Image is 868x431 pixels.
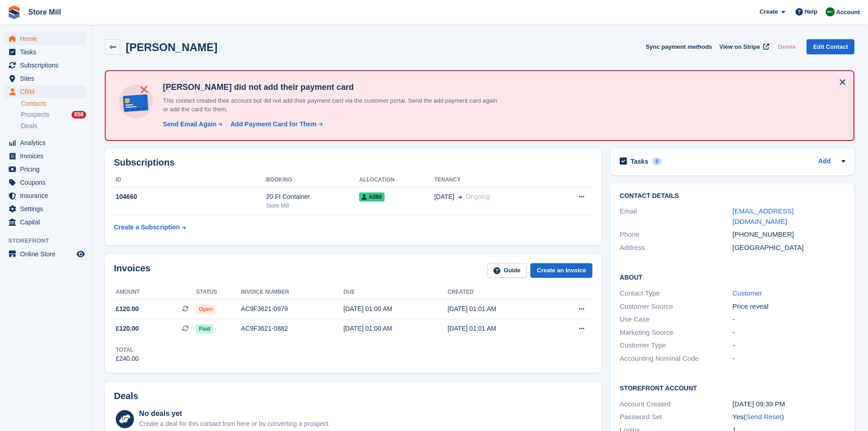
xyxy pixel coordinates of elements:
[20,163,75,176] span: Pricing
[5,163,86,176] a: menu
[733,412,845,422] div: Yes
[733,340,845,351] div: -
[818,156,831,167] a: Add
[114,391,138,401] h2: Deals
[447,324,551,333] div: [DATE] 01:01 AM
[196,285,241,300] th: Status
[733,207,794,225] a: [EMAIL_ADDRESS][DOMAIN_NAME]
[5,216,86,228] a: menu
[620,272,845,281] h2: About
[231,119,317,129] div: Add Payment Card for Them
[21,122,37,130] span: Deals
[733,289,762,297] a: Customer
[466,193,490,200] span: Ongoing
[344,304,447,314] div: [DATE] 01:00 AM
[5,203,86,215] a: menu
[447,304,551,314] div: [DATE] 01:01 AM
[620,288,732,299] div: Contact Type
[733,314,845,325] div: -
[620,301,732,312] div: Customer Source
[116,354,139,363] div: £240.00
[20,46,75,58] span: Tasks
[159,96,501,114] p: This contact created their account but did not add their payment card via the customer portal. Se...
[20,189,75,202] span: Insurance
[733,243,845,253] div: [GEOGRAPHIC_DATA]
[5,32,86,45] a: menu
[241,304,344,314] div: AC9F3621-0979
[733,229,845,240] div: [PHONE_NUMBER]
[359,173,434,187] th: Allocation
[733,301,845,312] div: Price reveal
[20,72,75,85] span: Sites
[266,173,359,187] th: Booking
[620,383,845,392] h2: Storefront Account
[359,192,385,202] span: A080
[20,85,75,98] span: CRM
[530,263,592,278] a: Create an Invoice
[227,119,324,129] a: Add Payment Card for Them
[805,7,817,16] span: Help
[344,324,447,333] div: [DATE] 01:00 AM
[620,340,732,351] div: Customer Type
[646,39,712,54] button: Sync payment methods
[806,39,854,54] a: Edit Contact
[620,399,732,410] div: Account Created
[5,85,86,98] a: menu
[114,192,266,202] div: 104660
[447,285,551,300] th: Created
[21,110,86,119] a: Prospects 858
[21,110,49,119] span: Prospects
[114,285,196,300] th: Amount
[620,229,732,240] div: Phone
[733,327,845,338] div: -
[836,8,860,17] span: Account
[620,412,732,422] div: Password Set
[620,314,732,325] div: Use Case
[20,59,75,72] span: Subscriptions
[21,121,86,131] a: Deals
[620,327,732,338] div: Marketing Source
[72,111,86,119] div: 858
[116,324,139,333] span: £120.00
[139,419,330,429] div: Create a deal for this contact from here or by converting a prospect.
[826,7,835,16] img: Angus
[716,39,771,54] a: View on Stripe
[196,324,213,333] span: Paid
[116,346,139,354] div: Total
[746,413,781,421] a: Send Reset
[620,353,732,364] div: Accounting Nominal Code
[5,150,86,162] a: menu
[5,248,86,260] a: menu
[733,399,845,410] div: [DATE] 09:39 PM
[241,324,344,333] div: AC9F3621-0882
[114,219,186,236] a: Create a Subscription
[21,99,86,108] a: Contacts
[5,136,86,149] a: menu
[631,157,648,166] h2: Tasks
[20,203,75,215] span: Settings
[652,157,663,166] div: 0
[20,216,75,228] span: Capital
[20,176,75,189] span: Coupons
[434,192,454,202] span: [DATE]
[5,189,86,202] a: menu
[5,46,86,58] a: menu
[744,413,784,421] span: ( )
[114,263,150,278] h2: Invoices
[5,72,86,85] a: menu
[75,249,86,260] a: Preview store
[8,236,91,245] span: Storefront
[266,192,359,202] div: 20 Ft Container
[719,42,760,52] span: View on Stripe
[5,176,86,189] a: menu
[733,353,845,364] div: -
[159,82,501,93] h4: [PERSON_NAME] did not add their payment card
[620,206,732,227] div: Email
[344,285,447,300] th: Due
[126,41,217,53] h2: [PERSON_NAME]
[20,248,75,260] span: Online Store
[774,39,799,54] button: Delete
[620,192,845,200] h2: Contact Details
[116,304,139,314] span: £120.00
[20,32,75,45] span: Home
